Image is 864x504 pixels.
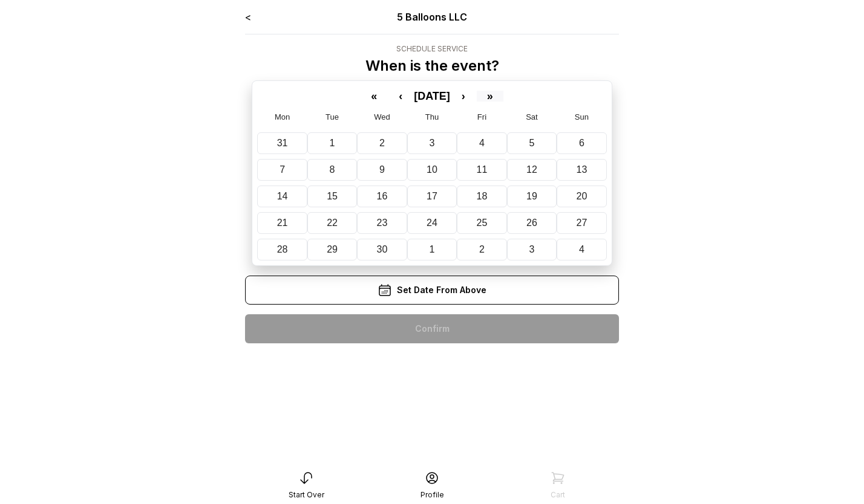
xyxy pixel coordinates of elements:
abbr: October 2, 2026 [479,244,485,254]
abbr: Friday [477,112,486,121]
button: October 2, 2026 [457,239,506,260]
button: September 13, 2026 [557,159,606,181]
abbr: September 22, 2026 [327,218,338,228]
abbr: September 2, 2026 [379,138,385,148]
button: September 5, 2026 [507,132,557,154]
abbr: Saturday [526,112,538,121]
button: September 9, 2026 [357,159,407,181]
button: » [477,91,503,102]
div: Profile [421,490,444,500]
abbr: September 20, 2026 [576,191,587,201]
abbr: Tuesday [326,112,339,121]
button: September 3, 2026 [407,132,457,154]
abbr: September 21, 2026 [277,218,288,228]
button: August 31, 2026 [257,132,307,154]
abbr: September 4, 2026 [479,138,485,148]
div: Cart [551,490,565,500]
abbr: October 1, 2026 [430,244,435,254]
abbr: September 12, 2026 [526,164,537,175]
abbr: September 10, 2026 [427,164,437,175]
button: September 24, 2026 [407,212,457,234]
button: September 21, 2026 [257,212,307,234]
p: When is the event? [365,56,499,76]
abbr: September 8, 2026 [330,164,335,175]
abbr: Monday [275,112,290,121]
abbr: September 25, 2026 [477,218,488,228]
abbr: September 29, 2026 [327,244,338,254]
abbr: September 1, 2026 [330,138,335,148]
button: September 7, 2026 [257,159,307,181]
button: September 6, 2026 [557,132,606,154]
button: « [361,91,387,102]
button: September 1, 2026 [307,132,357,154]
button: September 8, 2026 [307,159,357,181]
button: September 29, 2026 [307,239,357,260]
button: September 18, 2026 [457,186,506,207]
button: ‹ [387,91,414,102]
button: October 1, 2026 [407,239,457,260]
button: September 12, 2026 [507,159,557,181]
button: September 25, 2026 [457,212,506,234]
abbr: September 18, 2026 [477,191,488,201]
abbr: September 16, 2026 [377,191,388,201]
button: September 26, 2026 [507,212,557,234]
abbr: Thursday [425,112,439,121]
abbr: Sunday [575,112,589,121]
button: September 19, 2026 [507,186,557,207]
abbr: September 14, 2026 [277,191,288,201]
button: September 4, 2026 [457,132,506,154]
span: [DATE] [414,90,450,102]
button: September 27, 2026 [557,212,606,234]
abbr: August 31, 2026 [277,138,288,148]
div: Schedule Service [365,44,499,54]
abbr: September 24, 2026 [427,218,437,228]
abbr: October 3, 2026 [529,244,534,254]
abbr: September 27, 2026 [576,218,587,228]
abbr: September 28, 2026 [277,244,288,254]
button: September 30, 2026 [357,239,407,260]
button: September 2, 2026 [357,132,407,154]
button: September 16, 2026 [357,186,407,207]
button: September 22, 2026 [307,212,357,234]
abbr: September 23, 2026 [377,218,388,228]
abbr: September 17, 2026 [427,191,437,201]
abbr: September 11, 2026 [477,164,488,175]
button: September 15, 2026 [307,186,357,207]
abbr: September 15, 2026 [327,191,338,201]
div: Set Date From Above [245,276,619,305]
abbr: October 4, 2026 [579,244,584,254]
button: September 23, 2026 [357,212,407,234]
abbr: September 6, 2026 [579,138,584,148]
button: [DATE] [414,91,450,102]
abbr: September 30, 2026 [377,244,388,254]
abbr: Wednesday [374,112,390,121]
abbr: September 5, 2026 [529,138,534,148]
div: 5 Balloons LLC [320,10,545,24]
abbr: September 9, 2026 [379,164,385,175]
button: September 14, 2026 [257,186,307,207]
abbr: September 3, 2026 [430,138,435,148]
button: October 4, 2026 [557,239,606,260]
button: September 20, 2026 [557,186,606,207]
a: < [245,11,251,23]
button: September 11, 2026 [457,159,506,181]
div: Start Over [289,490,324,500]
button: September 28, 2026 [257,239,307,260]
button: October 3, 2026 [507,239,557,260]
abbr: September 26, 2026 [526,218,537,228]
abbr: September 13, 2026 [576,164,587,175]
button: September 17, 2026 [407,186,457,207]
button: September 10, 2026 [407,159,457,181]
abbr: September 7, 2026 [280,164,285,175]
button: › [450,91,477,102]
abbr: September 19, 2026 [526,191,537,201]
